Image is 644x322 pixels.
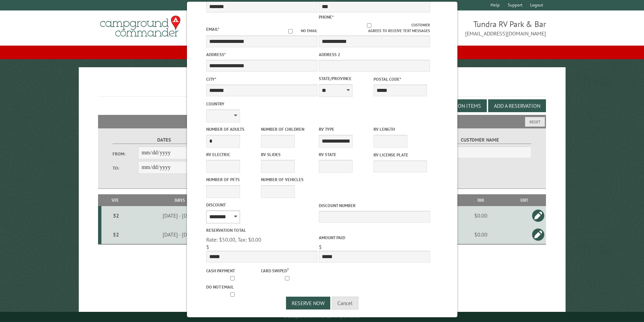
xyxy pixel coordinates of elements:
div: [DATE] - [DATE] [130,231,230,238]
input: Customer agrees to receive text messages [327,23,411,28]
th: Dates [129,194,231,206]
th: Site [101,194,129,206]
span: Rate: $50.00, Tax: $0.00 [206,236,261,243]
label: Address 2 [319,51,430,58]
div: [DATE] - [DATE] [130,212,230,219]
label: RV State [319,151,372,158]
span: $ [206,244,209,250]
label: RV Length [374,126,427,132]
label: Discount [206,202,317,208]
button: Cancel [332,297,358,309]
label: Reservation Total [206,227,317,233]
td: $0.00 [459,206,502,225]
img: Campground Commander [98,13,183,40]
label: Customer Name [428,136,531,144]
label: RV Slides [261,151,314,158]
label: City [206,76,317,82]
label: RV License Plate [374,152,427,158]
label: Country [206,101,317,107]
label: Card swiped [261,267,314,274]
span: $ [319,244,322,250]
h1: Reservations [98,78,546,97]
button: Reset [525,117,545,127]
div: 52 [104,231,128,238]
button: Add a Reservation [488,99,546,112]
a: ? [287,267,289,272]
small: © Campground Commander LLC. All rights reserved. [284,315,360,319]
button: Reserve Now [286,297,330,309]
label: Customer agrees to receive text messages [319,22,430,34]
h2: Filters [98,115,546,128]
label: Number of Pets [206,176,260,183]
th: Edit [502,194,546,206]
td: $0.00 [459,225,502,244]
label: Address [206,51,317,58]
input: No email [280,29,301,33]
label: State/Province [319,75,372,82]
label: RV Type [319,126,372,132]
label: To: [113,165,138,171]
label: Dates [113,136,216,144]
label: From: [113,151,138,157]
label: Do not email [206,284,260,290]
label: Amount paid [319,234,430,241]
label: Discount Number [319,202,430,209]
label: Number of Children [261,126,314,132]
label: Phone [319,14,334,20]
th: Due [459,194,502,206]
label: RV Electric [206,151,260,158]
button: Edit Add-on Items [429,99,487,112]
div: 32 [104,212,128,219]
label: Number of Vehicles [261,176,314,183]
label: Cash payment [206,268,260,274]
label: Email [206,26,219,32]
label: Postal Code [374,76,427,82]
label: No email [280,28,317,34]
label: Number of Adults [206,126,260,132]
